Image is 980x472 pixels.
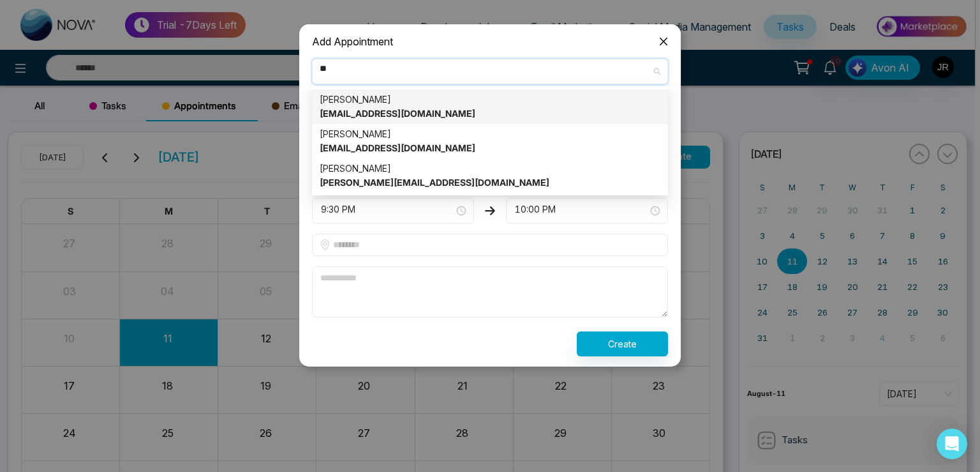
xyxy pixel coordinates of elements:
span: 10:00 PM [515,200,659,222]
button: Create [577,331,668,356]
button: Close [646,24,681,59]
div: [PERSON_NAME] [320,93,660,121]
span: close [658,36,669,47]
strong: [EMAIL_ADDRESS][DOMAIN_NAME] [320,108,475,119]
div: [PERSON_NAME] [320,162,660,190]
strong: [EMAIL_ADDRESS][DOMAIN_NAME] [320,142,475,153]
div: Open Intercom Messenger [937,429,967,459]
div: Add Appointment [312,34,668,49]
span: 9:30 PM [321,200,465,222]
div: [PERSON_NAME] [320,127,660,155]
strong: [PERSON_NAME][EMAIL_ADDRESS][DOMAIN_NAME] [320,177,549,188]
